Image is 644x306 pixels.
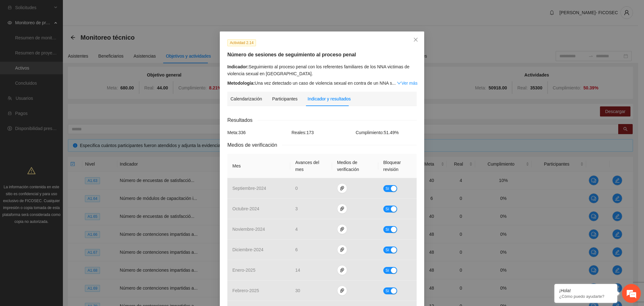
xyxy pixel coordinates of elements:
[386,287,389,294] span: Sí
[227,154,290,178] th: Mes
[227,39,256,46] span: Actividad 2.14
[232,227,265,232] span: noviembre - 2024
[337,265,347,275] button: paper-clip
[407,31,424,48] button: Close
[397,81,417,86] a: Expand
[337,245,347,255] button: paper-clip
[227,80,417,87] div: Una vez detectado un caso de violencia sexual en contra de un NNA s
[354,129,418,136] div: Cumplimiento: 51.49 %
[227,116,258,124] span: Resultados
[378,154,417,178] th: Bloquear revisión
[232,247,264,252] span: diciembre - 2024
[559,294,613,299] p: ¿Cómo puedo ayudarte?
[337,204,347,214] button: paper-clip
[337,286,347,296] button: paper-clip
[290,154,332,178] th: Avances del mes
[295,186,298,191] span: 0
[386,185,389,192] span: Sí
[337,288,347,293] span: paper-clip
[337,224,347,234] button: paper-clip
[386,206,389,212] span: Sí
[232,206,259,211] span: octubre - 2024
[227,141,282,149] span: Medios de verificación
[226,129,290,136] div: Meta: 336
[227,81,255,86] strong: Metodología:
[295,288,300,293] span: 30
[392,81,396,86] span: ...
[232,186,266,191] span: septiembre - 2024
[386,226,389,233] span: Sí
[308,95,351,102] div: Indicador y resultados
[337,206,347,211] span: paper-clip
[337,186,347,191] span: paper-clip
[295,227,298,232] span: 4
[227,63,417,77] div: Seguimiento al proceso penal con los referentes familiares de los NNA victimas de violencia sexua...
[230,95,262,102] div: Calendarización
[295,206,298,211] span: 3
[337,268,347,273] span: paper-clip
[386,246,389,253] span: Sí
[337,227,347,232] span: paper-clip
[386,267,389,274] span: Sí
[295,247,298,252] span: 6
[295,268,300,273] span: 14
[337,247,347,252] span: paper-clip
[272,95,297,102] div: Participantes
[397,81,401,85] span: down
[559,288,613,293] div: ¡Hola!
[227,51,417,59] h5: Número de sesiones de seguimiento al proceso penal
[413,37,418,42] span: close
[291,130,314,135] span: Reales: 173
[232,288,259,293] span: febrero - 2025
[337,183,347,193] button: paper-clip
[227,64,249,69] strong: Indicador:
[232,268,255,273] span: enero - 2025
[332,154,378,178] th: Medios de verificación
